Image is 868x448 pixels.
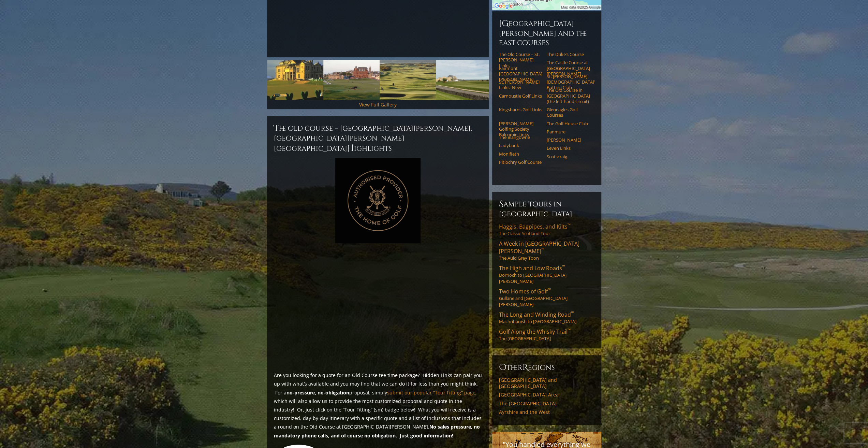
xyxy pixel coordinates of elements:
a: The High and Low Roads™Dornoch to [GEOGRAPHIC_DATA][PERSON_NAME] [499,264,594,284]
sup: ™ [562,264,565,270]
a: The Duke’s Course [547,52,590,57]
sup: ™ [541,247,544,252]
a: Haggis, Bagpipes, and Kilts™The Classic Scotland Tour [499,223,594,236]
h6: ther egions [499,362,594,373]
span: A Week in [GEOGRAPHIC_DATA][PERSON_NAME] [499,240,579,255]
a: The Old Course – St. [PERSON_NAME] Links [499,52,542,68]
a: [PERSON_NAME] Golfing Society Balcomie Links [499,121,542,138]
a: Kingsbarns Golf Links [499,107,542,112]
a: The Golf House Club [547,121,590,126]
span: R [523,362,528,373]
h6: [GEOGRAPHIC_DATA][PERSON_NAME] and the East Courses [499,18,594,47]
span: O [499,362,506,373]
a: Fairmont [GEOGRAPHIC_DATA][PERSON_NAME] [499,66,542,82]
a: Two Homes of Golf™Gullane and [GEOGRAPHIC_DATA][PERSON_NAME] [499,288,594,307]
a: Scotscraig [547,154,590,159]
a: Leven Links [547,145,590,151]
a: The Old Course in [GEOGRAPHIC_DATA] (the left-hand circuit) [547,87,590,104]
a: The [GEOGRAPHIC_DATA] [499,401,594,407]
sup: ™ [568,222,571,228]
a: Carnoustie Golf Links [499,93,542,99]
a: Pitlochry Golf Course [499,159,542,165]
span: The High and Low Roads [499,264,565,272]
a: Panmure [547,129,590,134]
span: Golf Along the Whisky Trail [499,328,571,335]
sup: ™ [548,287,551,293]
a: St. [PERSON_NAME] [DEMOGRAPHIC_DATA]’ Putting Club [547,74,590,90]
sup: ™ [568,327,571,333]
a: [PERSON_NAME] [547,137,590,143]
a: [GEOGRAPHIC_DATA] and [GEOGRAPHIC_DATA] [499,377,594,389]
p: Are you looking for a quote for an Old Course tee time package? Hidden Links can pair you up with... [274,371,482,440]
a: St. [PERSON_NAME] Links–New [499,79,542,90]
a: The Long and Winding Road™Machrihanish to [GEOGRAPHIC_DATA] [499,311,594,324]
a: [GEOGRAPHIC_DATA] Area [499,392,594,398]
a: Gleneagles Golf Courses [547,107,590,118]
a: View Full Gallery [359,101,397,108]
a: submit our popular “Tour Fitting” page [387,389,475,396]
span: Two Homes of Golf [499,288,551,295]
a: Ayrshire and the West [499,409,594,415]
h6: Sample Tours in [GEOGRAPHIC_DATA] [499,199,594,219]
a: Golf Along the Whisky Trail™The [GEOGRAPHIC_DATA] [499,328,594,342]
a: Monifieth [499,151,542,157]
span: Haggis, Bagpipes, and Kilts [499,223,571,230]
strong: no-pressure, no-obligation [286,389,349,396]
a: The Castle Course at [GEOGRAPHIC_DATA][PERSON_NAME] [547,60,590,76]
sup: ™ [571,310,574,316]
span: The Long and Winding Road [499,311,574,318]
a: Ladybank [499,143,542,148]
iframe: Sir-Nicks-Thoughts-on-the-Old-Course-at-St-Andrews [274,250,482,367]
a: A Week in [GEOGRAPHIC_DATA][PERSON_NAME]™The Auld Grey Toon [499,240,594,261]
strong: No sales pressure, no mandatory phone calls, and of course no obligation. Just good information! [274,423,480,438]
a: The Blairgowrie [499,134,542,140]
h2: The Old Course – [GEOGRAPHIC_DATA][PERSON_NAME], [GEOGRAPHIC_DATA][PERSON_NAME] [GEOGRAPHIC_DATA]... [274,123,482,154]
span: H [347,143,354,154]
